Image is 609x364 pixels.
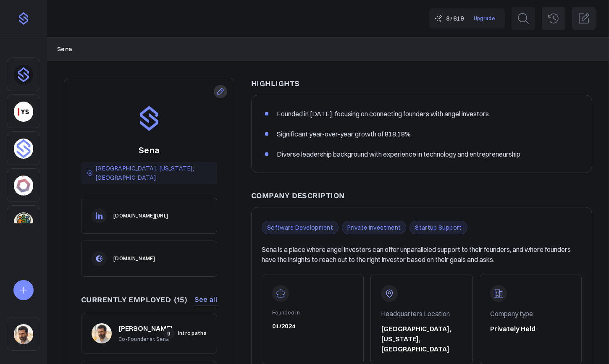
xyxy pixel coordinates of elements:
[251,78,592,90] p: Highlights
[272,322,353,331] p: 01/2024
[272,309,353,317] p: Founded in
[57,45,599,54] nav: Breadcrumb
[178,329,207,338] p: intro paths
[262,221,339,234] li: Software Development
[95,164,212,183] p: [GEOGRAPHIC_DATA], [US_STATE], [GEOGRAPHIC_DATA]
[14,65,33,85] img: dhnou9yomun9587rl8johsq6w6vr
[92,323,112,343] img: 61d6c3411a19c558e8367cb564fe3fe14d41f750.jpg
[251,190,592,202] p: Company Description
[277,109,489,119] p: Founded in [DATE], focusing on connecting founders with angel investors
[113,212,168,220] a: [DOMAIN_NAME][URL]
[57,45,72,54] a: Sena
[14,324,33,344] img: sqr4epb0z8e5jm577i6jxqftq3ng
[81,294,187,306] p: Currently employed (15)
[409,221,467,234] li: Startup Support
[277,129,411,139] p: Significant year-over-year growth of 818.18%
[446,14,464,23] span: 87619
[14,139,33,159] img: 4sptar4mobdn0q43dsu7jy32kx6j
[118,335,173,343] p: Co-Founder at Sena
[490,309,571,319] p: Company type
[490,324,571,334] p: Privately Held
[81,313,217,354] a: [PERSON_NAME] Co-Founder at Sena 9 intro paths
[262,244,582,264] p: Sena is a place where angel investors can offer unparalleled support to their founders, and where...
[132,102,166,135] img: dhnou9yomun9587rl8johsq6w6vr
[381,309,462,319] p: Headquarters Location
[277,149,520,159] p: Diverse leadership background with experience in technology and entrepreneurship
[194,293,217,306] p: See all
[14,102,33,122] img: yorkseed.co
[118,323,173,333] h3: [PERSON_NAME]
[14,175,33,196] img: 4hc3xb4og75h35779zhp6duy5ffo
[163,327,175,339] p: 9
[14,212,33,233] img: 3pj2efuqyeig3cua8agrd6atck9r
[17,12,30,25] img: purple-logo-18f04229334c5639164ff563510a1dba46e1211543e89c7069427642f6c28bac.png
[342,221,406,234] li: Private Investment
[113,254,155,262] a: [DOMAIN_NAME]
[381,324,462,354] p: [GEOGRAPHIC_DATA], [US_STATE], [GEOGRAPHIC_DATA]
[469,12,500,25] a: Upgrade
[139,144,160,157] p: Sena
